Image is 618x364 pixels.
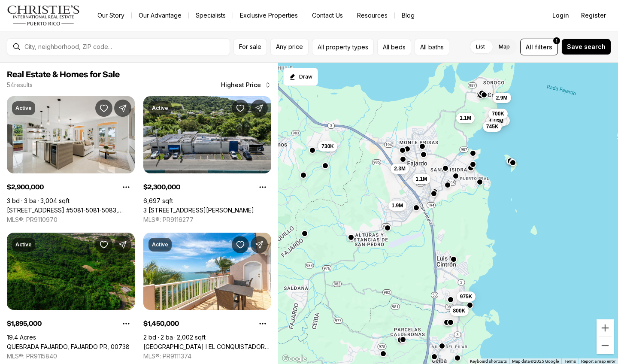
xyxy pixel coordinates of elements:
span: 1.1M [416,175,427,182]
p: 54 results [7,82,33,88]
span: 700K [492,110,504,117]
button: All property types [312,39,374,55]
span: Map data ©2025 Google [512,359,559,364]
button: Save Property: QUEBRADA FAJARDO [95,236,112,253]
span: Login [552,12,569,19]
button: Login [547,7,574,24]
button: 1.1M [412,173,431,184]
label: Map [492,39,517,55]
button: 1.1M [456,113,475,123]
a: Resources [350,9,394,21]
button: Save Property: 1000 AVE EL CONQUISTADOR #5081-5081-5083 [95,100,112,117]
button: Zoom out [597,337,614,354]
span: 745K [486,123,499,130]
span: 800K [453,307,466,314]
button: 700K [488,109,508,119]
a: Our Story [91,9,131,21]
span: Save search [567,43,606,50]
button: Save search [561,39,611,55]
button: Allfilters1 [520,39,558,55]
button: Share Property [114,100,131,117]
button: All beds [377,39,411,55]
button: Property options [118,179,135,196]
span: Real Estate & Homes for Sale [7,70,120,79]
button: Start drawing [283,68,318,86]
a: QUEBRADA FAJARDO, FAJARDO PR, 00738 [7,343,130,351]
a: Terms (opens in new tab) [564,359,576,364]
span: All [526,42,533,52]
img: logo [7,5,80,26]
label: List [469,39,492,55]
span: Register [581,12,606,19]
a: 1000 AVE EL CONQUISTADOR #5081-5081-5083, FAJARDO PR, 00738 [7,206,135,214]
button: Property options [118,315,135,332]
button: Share Property [251,100,268,117]
button: Share Property [251,236,268,253]
button: 800K [450,305,469,315]
span: 2.3M [394,165,406,172]
button: Any price [270,39,309,55]
a: Blog [395,9,421,21]
span: For sale [239,43,261,50]
a: Las Casitas Village I EL CONQUISTADOR RESORT #5074, FAJARDO PR, 00738 [143,343,271,351]
a: Specialists [189,9,233,21]
a: 3 4229 CALLE MARGINAL, FAJARDO PR, 00738 [143,206,254,214]
button: 975K [457,291,476,302]
a: Our Advantage [132,9,188,21]
a: Report a map error [581,359,615,364]
span: 730K [321,143,334,150]
button: 2.9M [493,92,511,103]
button: Register [576,7,611,24]
button: Property options [254,315,271,332]
button: 1.9M [388,200,407,211]
span: filters [535,42,552,52]
button: Property options [254,179,271,196]
span: 1.9M [392,202,403,209]
span: 1 [556,37,557,44]
span: 1.15M [489,118,503,124]
p: Active [15,105,32,112]
p: Active [15,241,32,248]
span: Any price [276,43,303,50]
button: 730K [318,141,337,152]
button: Contact Us [305,9,350,21]
a: Exclusive Properties [233,9,305,21]
button: For sale [233,39,267,55]
button: Save Property: 3 4229 CALLE MARGINAL [232,100,249,117]
span: 1.1M [460,115,471,121]
button: 1.15M [486,116,507,126]
button: 2.3M [391,163,409,173]
button: Highest Price [216,76,276,94]
button: Save Property: Las Casitas Village I EL CONQUISTADOR RESORT #5074 [232,236,249,253]
button: 745K [483,121,502,131]
span: 975K [460,293,473,300]
p: Active [152,105,168,112]
span: 2.9M [496,94,508,101]
button: Zoom in [597,319,614,337]
button: Share Property [114,236,131,253]
span: Highest Price [221,82,261,88]
p: Active [152,241,168,248]
button: All baths [415,39,449,55]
